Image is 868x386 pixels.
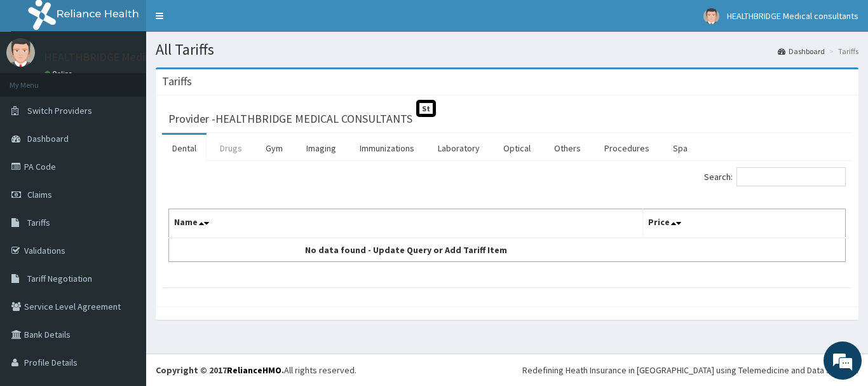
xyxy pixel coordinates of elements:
td: No data found - Update Query or Add Tariff Item [169,238,643,262]
li: Tariffs [826,46,858,57]
a: Procedures [594,135,660,162]
span: St [416,100,436,117]
a: Immunizations [349,135,424,162]
input: Search: [736,167,846,186]
th: Price [642,209,846,238]
span: Tariff Negotiation [27,273,92,284]
a: Online [44,69,75,78]
a: Imaging [296,135,346,162]
a: Spa [663,135,698,162]
a: Drugs [210,135,252,162]
h3: Provider - HEALTHBRIDGE MEDICAL CONSULTANTS [168,113,412,125]
a: Laboratory [428,135,490,162]
a: Dental [162,135,207,162]
span: Dashboard [27,133,69,144]
h3: Tariffs [162,76,192,87]
h1: All Tariffs [156,41,858,58]
div: Redefining Heath Insurance in [GEOGRAPHIC_DATA] using Telemedicine and Data Science! [522,364,858,376]
span: Switch Providers [27,105,92,116]
label: Search: [704,167,846,186]
span: HEALTHBRIDGE Medical consultants [727,10,858,22]
span: Tariffs [27,217,50,228]
span: Claims [27,189,52,200]
a: RelianceHMO [227,364,281,376]
strong: Copyright © 2017 . [156,364,284,376]
p: HEALTHBRIDGE Medical consultants [44,52,222,63]
img: User Image [703,8,719,24]
th: Name [169,209,643,238]
img: User Image [6,38,35,67]
a: Dashboard [778,46,825,57]
a: Gym [255,135,293,162]
footer: All rights reserved. [146,354,868,386]
a: Others [544,135,591,162]
a: Optical [493,135,541,162]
